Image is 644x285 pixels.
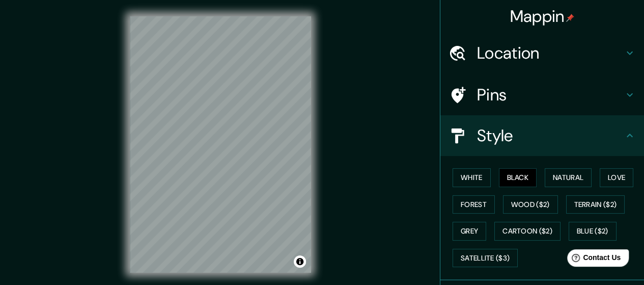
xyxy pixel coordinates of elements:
[503,195,558,214] button: Wood ($2)
[510,6,575,27] h4: Mappin
[440,74,644,115] div: Pins
[494,222,561,241] button: Cartoon ($2)
[600,168,633,187] button: Love
[499,168,537,187] button: Black
[569,222,617,241] button: Blue ($2)
[453,249,518,268] button: Satellite ($3)
[477,125,624,146] h4: Style
[130,16,311,273] canvas: Map
[566,14,574,22] img: pin-icon.png
[453,195,495,214] button: Forest
[477,85,624,105] h4: Pins
[453,222,486,241] button: Grey
[440,115,644,156] div: Style
[553,245,633,274] iframe: Help widget launcher
[545,168,592,187] button: Natural
[477,43,624,63] h4: Location
[294,255,306,268] button: Toggle attribution
[440,33,644,73] div: Location
[453,168,491,187] button: White
[566,195,625,214] button: Terrain ($2)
